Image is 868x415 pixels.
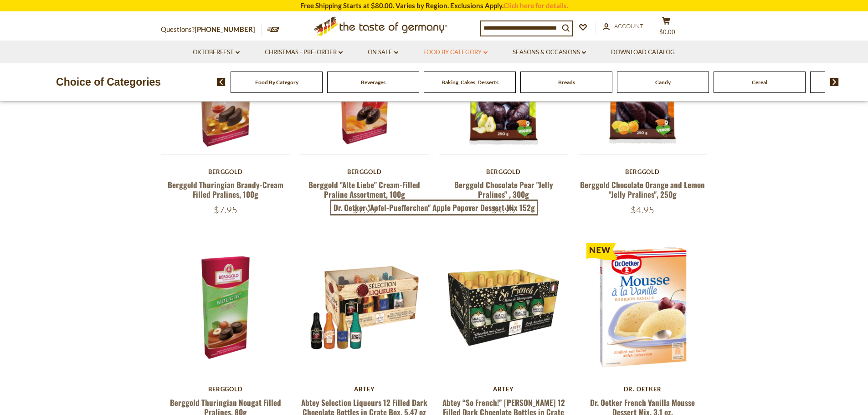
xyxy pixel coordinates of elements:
[580,179,705,200] a: Berggold Chocolate Orange and Lemon "Jelly Pralines", 250g
[300,243,429,372] img: Abtey Selection Liqueurs 12 Filled Dark Chocolate Bottles in Crate Box, 5.47 oz
[255,79,298,86] a: Food By Category
[653,16,680,39] button: $0.00
[614,22,643,30] span: Account
[830,78,839,86] img: next arrow
[752,79,767,86] a: Cereal
[454,179,553,200] a: Berggold Chocolate Pear "Jelly Pralines" , 300g
[168,179,283,200] a: Berggold Thuringian Brandy-Cream Filled Pralines, 100g
[161,385,291,393] div: Berggold
[611,47,675,57] a: Download Catalog
[439,243,568,372] img: Abtey “So French!” Marc de Champagne 12 Filled Dark Chocolate Bottles in Crate Box, 5.47 oz
[161,24,262,36] p: Questions?
[214,204,237,215] span: $7.95
[603,21,643,31] a: Account
[423,47,488,57] a: Food By Category
[300,168,430,175] div: Berggold
[442,79,498,86] a: Baking, Cakes, Desserts
[439,385,569,393] div: Abtey
[558,79,575,86] a: Breads
[513,47,586,57] a: Seasons & Occasions
[361,79,385,86] a: Beverages
[578,385,708,393] div: Dr. Oetker
[161,243,290,372] img: Berggold Thuringian Nougat Filled Pralines, 80g
[655,79,671,86] a: Candy
[631,204,654,215] span: $4.95
[300,385,430,393] div: Abtey
[161,168,291,175] div: Berggold
[578,168,708,175] div: Berggold
[330,200,538,216] a: Dr. Oetker "Apfel-Puefferchen" Apple Popover Dessert Mix 152g
[578,243,707,372] img: Dr. Oetker French Vanilla Mousse Dessert Mix, 3.1 oz.
[195,25,255,33] a: [PHONE_NUMBER]
[439,168,569,175] div: Berggold
[217,78,226,86] img: previous arrow
[265,47,343,57] a: Christmas - PRE-ORDER
[368,47,398,57] a: On Sale
[193,47,240,57] a: Oktoberfest
[308,179,420,200] a: Berggold "Alte Liebe" Cream-Filled Praline Assortment, 100g
[503,1,568,10] a: Click here for details.
[659,28,675,36] span: $0.00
